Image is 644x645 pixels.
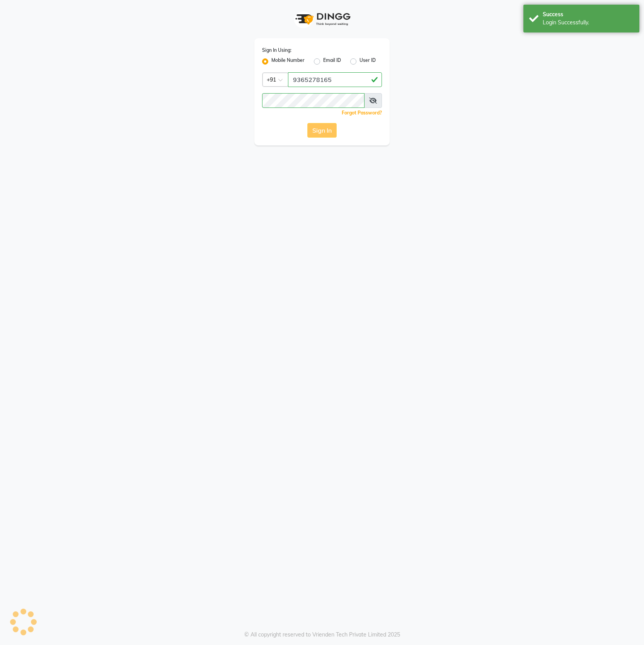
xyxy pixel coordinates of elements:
[342,110,382,116] a: Forgot Password?
[359,57,376,66] label: User ID
[288,72,382,87] input: Username
[543,10,634,19] div: Success
[543,19,634,27] div: Login Successfully.
[323,57,341,66] label: Email ID
[271,57,305,66] label: Mobile Number
[262,47,291,54] label: Sign In Using:
[291,8,353,31] img: logo1.svg
[262,93,365,108] input: Username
